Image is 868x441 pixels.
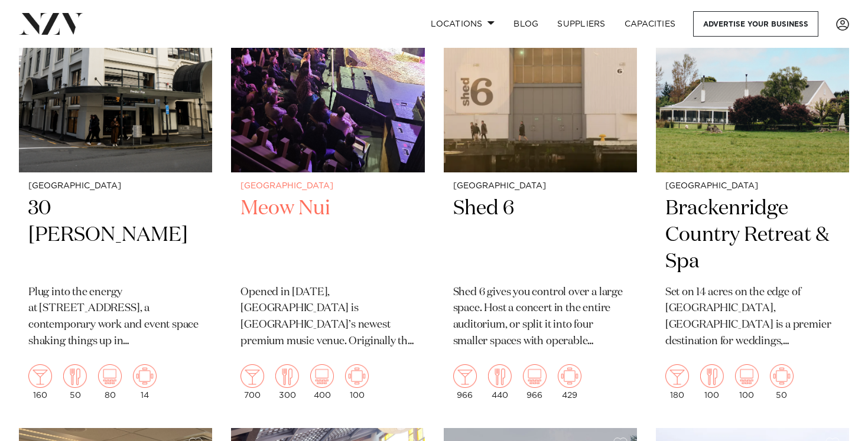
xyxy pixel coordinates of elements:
[133,364,157,400] div: 14
[665,364,689,388] img: cocktail.png
[28,182,203,191] small: [GEOGRAPHIC_DATA]
[133,364,157,388] img: meeting.png
[665,364,689,400] div: 180
[240,364,264,388] img: cocktail.png
[770,364,794,400] div: 50
[558,364,581,400] div: 429
[28,364,52,400] div: 160
[240,195,415,275] h2: Meow Nui
[63,364,87,388] img: dining.png
[700,364,724,388] img: dining.png
[523,364,547,388] img: theatre.png
[240,182,415,191] small: [GEOGRAPHIC_DATA]
[345,364,369,388] img: meeting.png
[453,364,477,400] div: 966
[665,182,840,191] small: [GEOGRAPHIC_DATA]
[275,364,299,400] div: 300
[275,364,299,388] img: dining.png
[665,285,840,351] p: Set on 14 acres on the edge of [GEOGRAPHIC_DATA], [GEOGRAPHIC_DATA] is a premier destination for ...
[488,364,512,400] div: 440
[453,195,628,275] h2: Shed 6
[504,11,548,37] a: BLOG
[63,364,87,400] div: 50
[770,364,794,388] img: meeting.png
[665,195,840,275] h2: Brackenridge Country Retreat & Spa
[735,364,759,388] img: theatre.png
[615,11,685,37] a: Capacities
[488,364,512,388] img: dining.png
[98,364,122,400] div: 80
[548,11,615,37] a: SUPPLIERS
[28,285,203,351] p: Plug into the energy at [STREET_ADDRESS], a contemporary work and event space shaking things up i...
[240,364,264,400] div: 700
[735,364,759,400] div: 100
[523,364,547,400] div: 966
[19,13,83,34] img: nzv-logo.png
[98,364,122,388] img: theatre.png
[28,195,203,275] h2: 30 [PERSON_NAME]
[421,11,504,37] a: Locations
[310,364,334,388] img: theatre.png
[310,364,334,400] div: 400
[453,182,628,191] small: [GEOGRAPHIC_DATA]
[345,364,369,400] div: 100
[558,364,581,388] img: meeting.png
[28,364,52,388] img: cocktail.png
[693,11,818,37] a: Advertise your business
[700,364,724,400] div: 100
[453,364,477,388] img: cocktail.png
[240,285,415,351] p: Opened in [DATE], [GEOGRAPHIC_DATA] is [GEOGRAPHIC_DATA]’s newest premium music venue. Originally...
[453,285,628,351] p: Shed 6 gives you control over a large space. Host a concert in the entire auditorium, or split it...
